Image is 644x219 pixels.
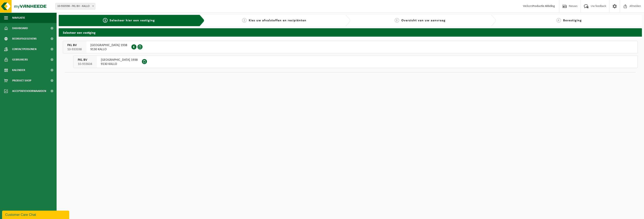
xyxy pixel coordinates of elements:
[55,3,95,9] span: 10-933598 - FKL BV - KALLO
[12,13,25,23] span: Navigatie
[12,33,37,44] span: Bedrijfsgegevens
[12,75,31,86] span: Product Shop
[67,43,82,47] span: FKL BV
[12,54,28,65] span: Gebruikers
[12,86,46,96] span: Acceptatievoorwaarden
[556,18,561,23] span: 4
[110,19,155,22] span: Selecteer hier een vestiging
[78,62,92,66] span: 10-933604
[67,47,82,52] span: 10-933598
[12,23,28,33] span: Dashboard
[12,65,25,75] span: Kalender
[101,58,138,62] span: [GEOGRAPHIC_DATA] 1938
[103,18,108,23] span: 1
[59,28,642,36] h2: Selecteer een vestiging
[63,41,638,53] button: FKL BV 10-933598 [GEOGRAPHIC_DATA] 19389130 KALLO
[90,43,127,47] span: [GEOGRAPHIC_DATA] 1938
[101,62,138,66] span: 9130 KALLO
[2,210,70,219] iframe: chat widget
[242,18,247,23] span: 2
[12,44,36,54] span: Contactpersonen
[395,18,399,23] span: 3
[78,58,92,62] span: FKL BV
[90,47,127,52] span: 9130 KALLO
[73,55,638,68] button: FKL BV 10-933604 [GEOGRAPHIC_DATA] 19389130 KALLO
[563,19,582,22] span: Bevestiging
[249,19,306,22] span: Kies uw afvalstoffen en recipiënten
[532,5,555,8] strong: Productie Afdeling
[401,19,446,22] span: Overzicht van uw aanvraag
[56,3,95,9] span: 10-933598 - FKL BV - KALLO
